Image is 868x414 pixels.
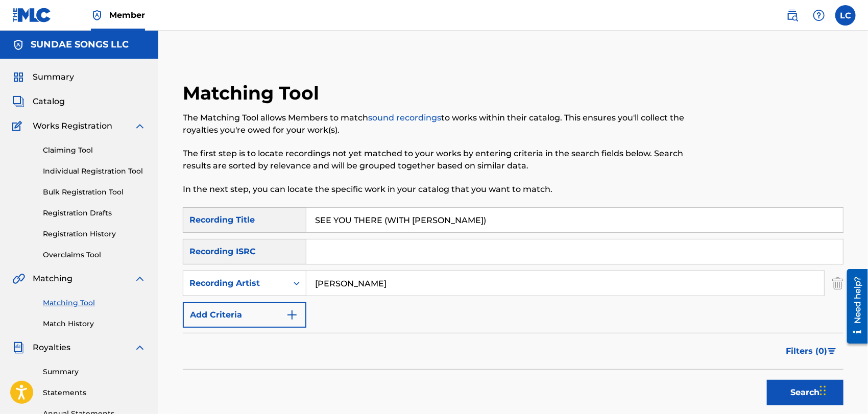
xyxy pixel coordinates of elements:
[43,166,146,177] a: Individual Registration Tool
[832,271,843,296] img: Delete Criterion
[33,273,73,285] span: Matching
[183,148,691,172] p: The first step is to locate recordings not yet matched to your works by entering criteria in the ...
[12,95,25,108] img: Catalog
[33,120,112,132] span: Works Registration
[43,250,146,260] a: Overclaims Tool
[31,39,129,51] h5: SUNDAE SONGS LLC
[43,187,146,198] a: Bulk Registration Tool
[33,95,65,108] span: Catalog
[12,8,52,22] img: MLC Logo
[780,338,843,364] button: Filters (0)
[782,5,803,26] a: Public Search
[134,342,146,354] img: expand
[183,183,691,196] p: In the next step, you can locate the specific work in your catalog that you want to match.
[12,39,25,51] img: Accounts
[786,9,799,21] img: search
[134,120,146,132] img: expand
[183,112,691,136] p: The Matching Tool allows Members to match to works within their catalog. This ensures you'll coll...
[817,365,868,414] iframe: Chat Widget
[183,207,843,410] form: Search Form
[809,5,829,26] div: Help
[839,265,868,347] iframe: Resource Center
[33,342,70,354] span: Royalties
[12,342,25,354] img: Royalties
[12,120,26,132] img: Works Registration
[786,345,827,357] span: Filters ( 0 )
[43,319,146,329] a: Match History
[33,71,74,83] span: Summary
[183,302,306,328] button: Add Criteria
[12,71,74,83] a: SummarySummary
[91,9,103,21] img: Top Rightsholder
[183,82,324,105] h2: Matching Tool
[189,277,281,289] div: Recording Artist
[820,375,826,406] div: Drag
[12,95,65,108] a: CatalogCatalog
[43,229,146,239] a: Registration History
[767,380,843,405] button: Search
[286,309,298,321] img: 9d2ae6d4665cec9f34b9.svg
[12,273,25,285] img: Matching
[43,145,146,156] a: Claiming Tool
[43,208,146,218] a: Registration Drafts
[828,348,836,354] img: filter
[43,387,146,398] a: Statements
[368,113,441,123] a: sound recordings
[43,367,146,377] a: Summary
[134,273,146,285] img: expand
[835,5,856,26] div: User Menu
[43,298,146,308] a: Matching Tool
[813,9,825,21] img: help
[109,9,145,21] span: Member
[12,71,25,83] img: Summary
